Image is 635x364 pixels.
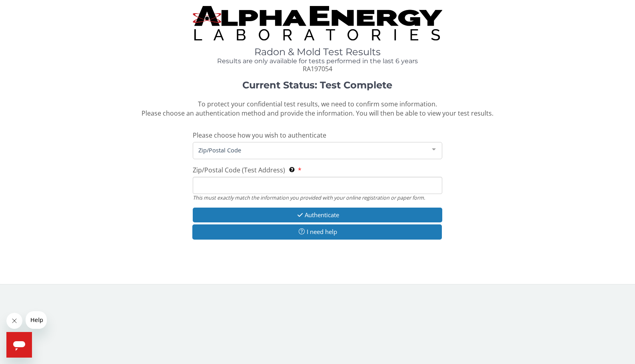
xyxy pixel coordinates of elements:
span: To protect your confidential test results, we need to confirm some information. Please choose an ... [142,100,493,118]
img: TightCrop.jpg [193,6,442,40]
div: This must exactly match the information you provided with your online registration or paper form. [193,194,442,201]
button: Authenticate [193,208,442,222]
span: Zip/Postal Code [196,146,425,154]
h1: Radon & Mold Test Results [193,47,442,57]
iframe: Button to launch messaging window [6,332,32,358]
strong: Current Status: Test Complete [242,79,392,91]
h4: Results are only available for tests performed in the last 6 years [193,58,442,65]
span: Zip/Postal Code (Test Address) [193,166,285,174]
span: RA197054 [303,64,332,73]
button: I need help [192,224,441,239]
iframe: Message from company [26,311,47,329]
span: Please choose how you wish to authenticate [193,131,326,140]
iframe: Close message [6,313,22,329]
